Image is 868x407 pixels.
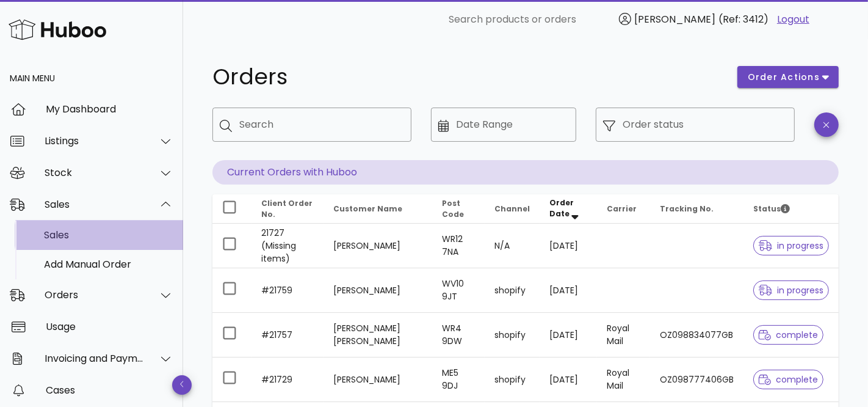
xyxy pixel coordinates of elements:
[494,204,530,214] span: Channel
[44,258,173,270] div: Add Manual Order
[212,160,839,185] p: Current Orders with Huboo
[45,289,144,301] div: Orders
[333,204,402,214] span: Customer Name
[650,358,743,402] td: OZ098777406GB
[650,194,743,224] th: Tracking No.
[44,229,173,241] div: Sales
[650,313,743,358] td: OZ098834077GB
[9,16,106,43] img: Huboo Logo
[759,375,818,384] span: complete
[597,358,650,402] td: Royal Mail
[45,353,144,364] div: Invoicing and Payments
[432,224,485,268] td: WR12 7NA
[212,66,723,88] h1: Orders
[324,194,432,224] th: Customer Name
[432,268,485,313] td: WV10 9JT
[251,313,324,358] td: #21757
[251,268,324,313] td: #21759
[597,313,650,358] td: Royal Mail
[485,224,540,268] td: N/A
[45,199,144,210] div: Sales
[46,384,173,396] div: Cases
[432,194,485,224] th: Post Code
[549,197,574,219] span: Order Date
[718,12,769,26] span: (Ref: 3412)
[660,204,714,214] span: Tracking No.
[324,224,432,268] td: [PERSON_NAME]
[753,204,790,214] span: Status
[743,194,839,224] th: Status
[540,358,597,402] td: [DATE]
[747,71,820,84] span: order actions
[442,198,464,219] span: Post Code
[737,66,839,88] button: order actions
[46,321,173,332] div: Usage
[45,167,144,178] div: Stock
[432,358,485,402] td: ME5 9DJ
[607,204,637,214] span: Carrier
[540,268,597,313] td: [DATE]
[485,194,540,224] th: Channel
[485,268,540,313] td: shopify
[324,268,432,313] td: [PERSON_NAME]
[251,224,324,268] td: 21727 (Missing items)
[634,12,715,26] span: [PERSON_NAME]
[45,135,144,147] div: Listings
[485,313,540,358] td: shopify
[432,313,485,358] td: WR4 9DW
[485,358,540,402] td: shopify
[324,358,432,402] td: [PERSON_NAME]
[540,194,597,224] th: Order Date: Sorted descending. Activate to remove sorting.
[759,331,818,339] span: complete
[324,313,432,358] td: [PERSON_NAME] [PERSON_NAME]
[597,194,650,224] th: Carrier
[251,358,324,402] td: #21729
[540,313,597,358] td: [DATE]
[261,198,313,219] span: Client Order No.
[777,12,809,27] a: Logout
[46,103,173,115] div: My Dashboard
[540,224,597,268] td: [DATE]
[759,241,823,250] span: in progress
[759,286,823,295] span: in progress
[251,194,324,224] th: Client Order No.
